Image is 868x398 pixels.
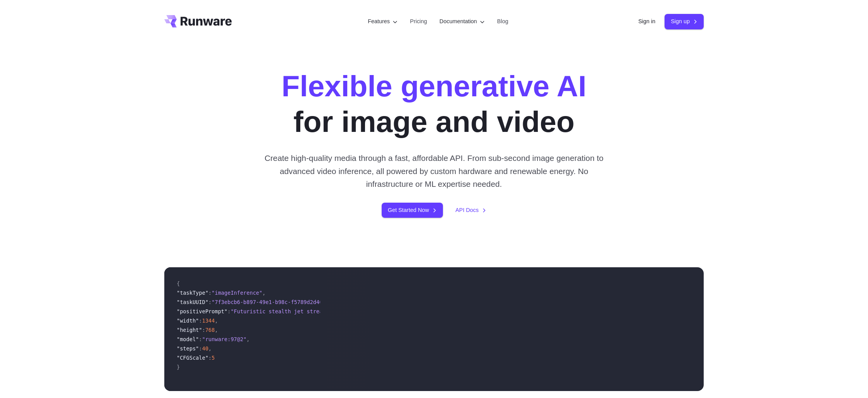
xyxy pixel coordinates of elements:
a: Pricing [410,17,427,26]
strong: Flexible generative AI [282,69,587,102]
a: Sign up [665,14,704,29]
span: : [227,308,231,314]
span: : [208,299,212,305]
span: 768 [205,327,215,333]
span: "width" [177,318,199,324]
span: "7f3ebcb6-b897-49e1-b98c-f5789d2d40d7" [212,299,332,305]
span: "positivePrompt" [177,308,227,314]
span: 5 [212,355,215,361]
h1: for image and video [282,68,587,139]
span: "model" [177,336,199,342]
span: , [208,345,212,352]
span: "height" [177,327,202,333]
span: "steps" [177,345,199,352]
span: 40 [202,345,208,352]
span: , [246,336,250,342]
span: { [177,280,180,287]
a: Go to / [164,15,232,27]
span: : [208,355,212,361]
span: "CFGScale" [177,355,208,361]
span: : [199,336,202,342]
span: : [202,327,205,333]
span: , [215,318,218,324]
a: API Docs [455,206,486,215]
span: "Futuristic stealth jet streaking through a neon-lit cityscape with glowing purple exhaust" [231,308,519,314]
span: : [199,345,202,352]
a: Sign in [638,17,655,26]
span: , [262,290,265,296]
label: Documentation [439,17,485,26]
span: : [199,318,202,324]
span: 1344 [202,318,215,324]
span: "taskType" [177,290,208,296]
span: "runware:97@2" [202,336,246,342]
label: Features [368,17,398,26]
span: : [208,290,212,296]
span: } [177,364,180,370]
span: "imageInference" [212,290,262,296]
p: Create high-quality media through a fast, affordable API. From sub-second image generation to adv... [262,152,607,190]
a: Get Started Now [382,203,443,218]
span: "taskUUID" [177,299,208,305]
span: , [215,327,218,333]
a: Blog [497,17,508,26]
